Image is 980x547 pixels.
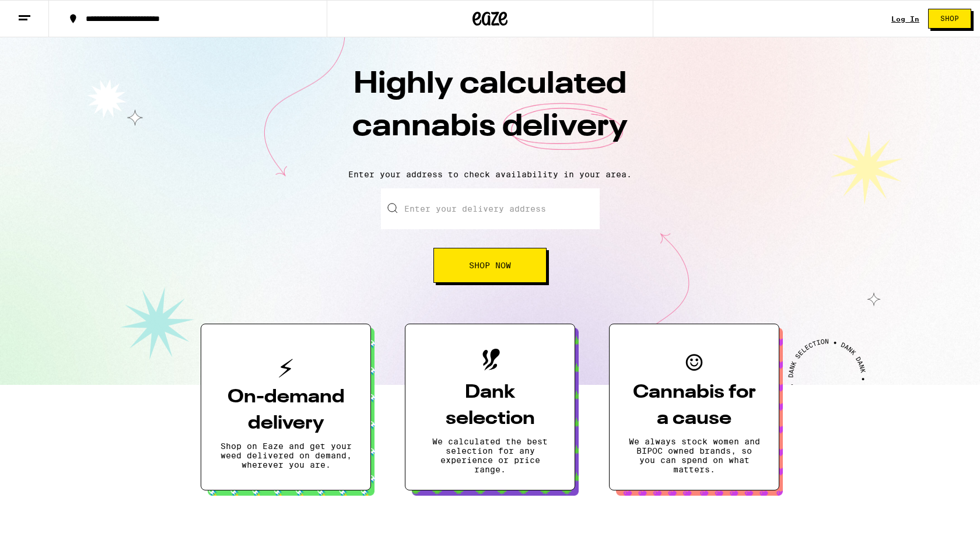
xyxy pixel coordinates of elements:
[424,380,556,432] h3: Dank selection
[891,15,919,23] div: Log In
[220,384,352,437] h3: On-demand delivery
[609,324,779,490] button: Cannabis for a causeWe always stock women and BIPOC owned brands, so you can spend on what matters.
[424,437,556,474] p: We calculated the best selection for any experience or price range.
[381,188,600,229] input: Enter your delivery address
[201,324,371,490] button: On-demand deliveryShop on Eaze and get your weed delivered on demand, wherever you are.
[220,441,352,469] p: Shop on Eaze and get your weed delivered on demand, wherever you are.
[433,248,547,283] button: Shop Now
[628,437,760,474] p: We always stock women and BIPOC owned brands, so you can spend on what matters.
[940,15,959,22] span: Shop
[286,64,694,160] h1: Highly calculated cannabis delivery
[12,170,968,179] p: Enter your address to check availability in your area.
[469,261,511,269] span: Shop Now
[928,9,971,29] button: Shop
[405,324,575,490] button: Dank selectionWe calculated the best selection for any experience or price range.
[628,380,760,432] h3: Cannabis for a cause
